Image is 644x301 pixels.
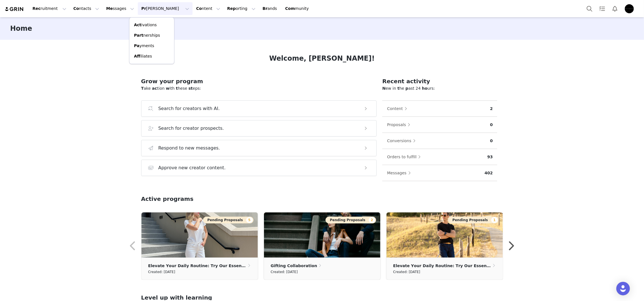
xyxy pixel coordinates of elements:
[103,2,137,15] button: Messages
[141,212,258,258] img: e4dd5a79-be23-4921-9579-ef12b04a8f62.jpg
[287,263,296,268] span: Coll
[134,23,157,27] span: ivations
[487,154,493,160] p: 93
[435,263,454,268] span: utine:
[141,86,151,91] span: ake
[211,263,218,268] span: ry
[189,86,193,91] span: st
[448,217,498,223] button: Pending Proposals1
[616,282,630,295] div: Open Intercom Messenger
[229,263,249,268] span: ential
[422,86,427,91] span: ho
[382,86,386,91] span: N
[382,86,391,91] span: ew
[490,138,493,144] p: 0
[193,2,224,15] button: Content
[141,140,377,156] button: Respond to new messages.
[387,152,423,161] button: Orders to fulfill
[141,195,194,203] h2: Active programs
[10,23,32,34] h3: Home
[326,217,376,223] button: Pending Proposals2
[189,86,201,91] span: eps:
[456,263,463,268] span: ry
[70,2,102,15] button: Contacts
[158,145,220,151] h3: Respond to new messages.
[152,86,165,91] span: tion
[393,263,410,268] span: evate
[158,105,220,112] h3: Search for creators with AI.
[141,86,144,91] span: T
[166,86,174,91] span: ith
[484,171,493,175] span: 402
[259,2,281,15] a: Brands
[609,2,621,15] button: Notifications
[282,2,314,15] a: Community
[134,33,143,38] span: Part
[190,263,209,268] span: utine:
[190,263,196,268] span: Ro
[625,4,634,13] img: 4ea883c1-9563-42ef-9ad1-007a79c45a4f.png
[148,263,152,268] span: El
[387,168,414,177] button: Messages
[405,86,414,91] span: ast
[422,86,435,91] span: urs:
[490,106,493,112] p: 2
[178,263,189,268] span: aily
[166,263,169,268] span: Y
[398,86,404,91] span: he
[211,263,213,268] span: T
[219,263,222,268] span: O
[158,125,224,132] h3: Search for creator prospects.
[178,263,181,268] span: D
[148,269,175,275] small: Created: [DATE]
[134,54,152,58] span: iliates
[166,86,169,91] span: w
[287,263,317,268] span: aboration
[141,160,377,176] button: Approve new creator content.
[405,86,408,91] span: p
[435,263,441,268] span: Ro
[29,2,70,15] button: Recruitment
[203,217,253,223] button: Pending Proposals5
[271,269,298,275] small: Created: [DATE]
[271,263,286,268] span: fting
[583,2,596,15] button: Search
[423,263,426,268] span: D
[387,120,413,129] button: Proposals
[464,263,472,268] span: ur
[134,43,154,48] span: yments
[166,263,176,268] span: our
[387,104,410,113] button: Content
[134,43,139,48] span: Pa
[264,212,380,258] img: 3e95d40a-0816-407e-a167-71eccbe4b7df.png
[5,6,24,12] img: grin logo
[382,77,497,85] h2: Recent activity
[176,86,187,91] span: hese
[138,2,192,15] button: Program
[596,2,608,15] a: Tasks
[393,263,397,268] span: El
[474,263,481,268] span: Ess
[474,263,494,268] span: ential
[152,86,157,91] span: ac
[219,263,227,268] span: ur
[411,263,414,268] span: Y
[134,23,141,27] span: Act
[271,263,275,268] span: Gi
[141,120,377,137] button: Search for creator prospects.
[464,263,468,268] span: O
[382,86,435,91] span: in 24
[229,263,236,268] span: Ess
[134,54,140,58] span: Aff
[393,269,420,275] small: Created: [DATE]
[141,100,377,117] button: Search for creators with AI.
[456,263,459,268] span: T
[141,77,377,85] h2: Grow your program
[387,136,418,145] button: Conversions
[621,4,639,13] button: Profile
[134,33,160,38] span: nerships
[148,263,165,268] span: evate
[176,86,178,91] span: t
[398,86,400,91] span: t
